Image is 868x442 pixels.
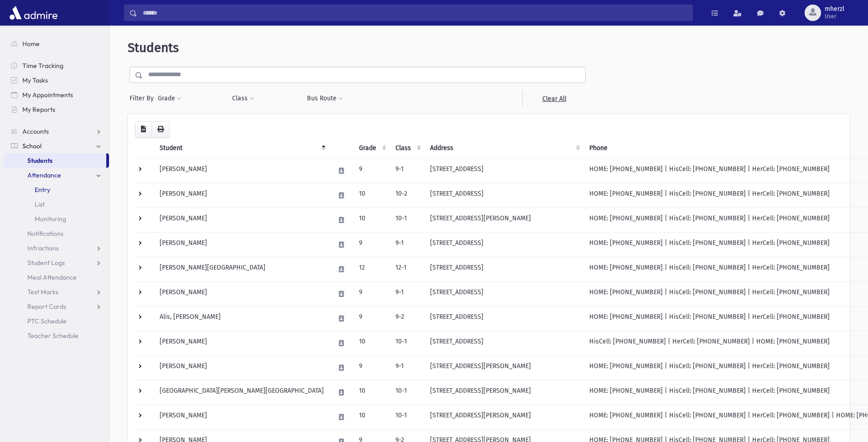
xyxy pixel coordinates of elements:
[390,257,425,281] td: 12-1
[4,285,109,299] a: Test Marks
[390,306,425,331] td: 9-2
[4,299,109,314] a: Report Cards
[4,197,109,212] a: List
[390,380,425,405] td: 10-1
[4,36,109,51] a: Home
[425,138,584,159] th: Address: activate to sort column ascending
[154,405,329,429] td: [PERSON_NAME]
[154,183,329,208] td: [PERSON_NAME]
[4,73,109,88] a: My Tasks
[35,200,45,208] span: List
[4,226,109,241] a: Notifications
[4,168,109,182] a: Attendance
[522,90,586,107] a: Clear All
[130,94,157,103] span: Filter By
[27,302,66,311] span: Report Cards
[390,158,425,183] td: 9-1
[154,355,329,380] td: [PERSON_NAME]
[232,90,255,107] button: Class
[825,13,844,20] span: User
[307,90,343,107] button: Bus Route
[390,355,425,380] td: 9-1
[135,121,152,138] button: CSV
[22,40,40,48] span: Home
[27,288,58,296] span: Test Marks
[390,331,425,355] td: 10-1
[27,332,78,340] span: Teacher Schedule
[154,306,329,331] td: Alis, [PERSON_NAME]
[154,232,329,257] td: [PERSON_NAME]
[4,270,109,285] a: Meal Attendance
[4,182,109,197] a: Entry
[154,138,329,159] th: Student: activate to sort column descending
[35,215,66,223] span: Monitoring
[27,259,65,267] span: Student Logs
[425,355,584,380] td: [STREET_ADDRESS][PERSON_NAME]
[27,171,61,179] span: Attendance
[154,331,329,355] td: [PERSON_NAME]
[353,158,390,183] td: 9
[22,91,73,99] span: My Appointments
[22,127,49,135] span: Accounts
[425,306,584,331] td: [STREET_ADDRESS]
[425,281,584,306] td: [STREET_ADDRESS]
[390,281,425,306] td: 9-1
[4,139,109,153] a: School
[154,158,329,183] td: [PERSON_NAME]
[390,208,425,232] td: 10-1
[4,241,109,255] a: Infractions
[27,156,52,165] span: Students
[22,105,55,114] span: My Reports
[151,121,170,138] button: Print
[4,314,109,328] a: PTC Schedule
[4,328,109,343] a: Teacher Schedule
[4,255,109,270] a: Student Logs
[425,183,584,208] td: [STREET_ADDRESS]
[390,183,425,208] td: 10-2
[7,4,60,22] img: AdmirePro
[128,40,179,55] span: Students
[353,183,390,208] td: 10
[353,306,390,331] td: 9
[22,76,48,84] span: My Tasks
[4,124,109,139] a: Accounts
[390,138,425,159] th: Class: activate to sort column ascending
[353,355,390,380] td: 9
[4,58,109,73] a: Time Tracking
[353,208,390,232] td: 10
[27,244,59,252] span: Infractions
[27,229,63,238] span: Notifications
[22,62,63,70] span: Time Tracking
[825,5,844,13] span: mherzl
[157,90,182,107] button: Grade
[353,257,390,281] td: 12
[390,405,425,429] td: 10-1
[425,257,584,281] td: [STREET_ADDRESS]
[353,138,390,159] th: Grade: activate to sort column ascending
[35,186,50,194] span: Entry
[154,281,329,306] td: [PERSON_NAME]
[353,232,390,257] td: 9
[425,208,584,232] td: [STREET_ADDRESS][PERSON_NAME]
[353,405,390,429] td: 10
[27,317,67,325] span: PTC Schedule
[4,88,109,102] a: My Appointments
[4,212,109,226] a: Monitoring
[154,208,329,232] td: [PERSON_NAME]
[425,158,584,183] td: [STREET_ADDRESS]
[22,142,42,150] span: School
[425,331,584,355] td: [STREET_ADDRESS]
[425,405,584,429] td: [STREET_ADDRESS][PERSON_NAME]
[390,232,425,257] td: 9-1
[27,273,77,281] span: Meal Attendance
[137,5,692,21] input: Search
[4,153,106,168] a: Students
[353,331,390,355] td: 10
[425,232,584,257] td: [STREET_ADDRESS]
[353,281,390,306] td: 9
[425,380,584,405] td: [STREET_ADDRESS][PERSON_NAME]
[4,102,109,117] a: My Reports
[353,380,390,405] td: 10
[154,257,329,281] td: [PERSON_NAME][GEOGRAPHIC_DATA]
[154,380,329,405] td: [GEOGRAPHIC_DATA][PERSON_NAME][GEOGRAPHIC_DATA]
